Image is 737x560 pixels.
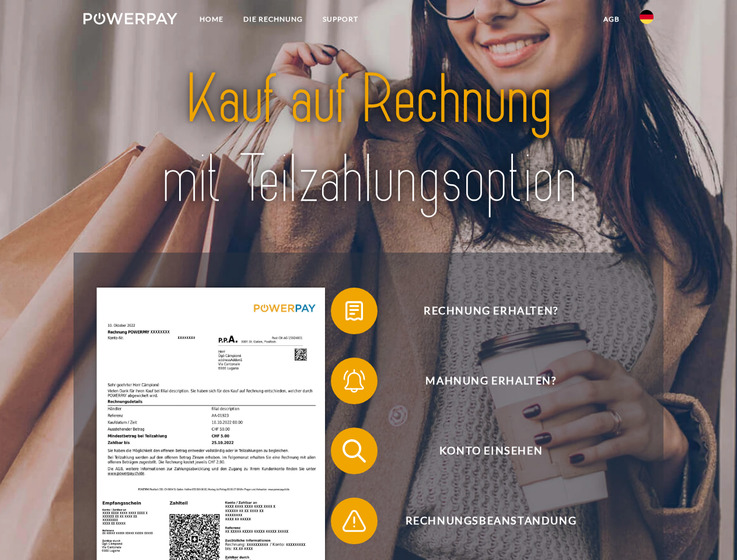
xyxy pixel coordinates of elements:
button: Rechnungsbeanstandung [331,498,634,544]
a: SUPPORT [313,9,368,30]
img: de [640,10,654,24]
img: title-powerpay_de.svg [111,56,626,223]
button: Konto einsehen [331,428,634,474]
img: qb_bill.svg [340,296,369,325]
span: Rechnungsbeanstandung [348,498,634,544]
span: Mahnung erhalten? [348,358,634,404]
a: DIE RECHNUNG [233,9,313,30]
button: Rechnung erhalten? [331,288,634,334]
a: Home [190,9,233,30]
span: Rechnung erhalten? [348,288,634,334]
button: Mahnung erhalten? [331,358,634,404]
img: qb_search.svg [340,436,369,466]
img: qb_warning.svg [340,506,369,535]
img: qb_bell.svg [340,366,369,395]
span: Konto einsehen [348,428,634,474]
img: logo-powerpay-white.svg [83,13,177,24]
a: agb [593,9,630,30]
